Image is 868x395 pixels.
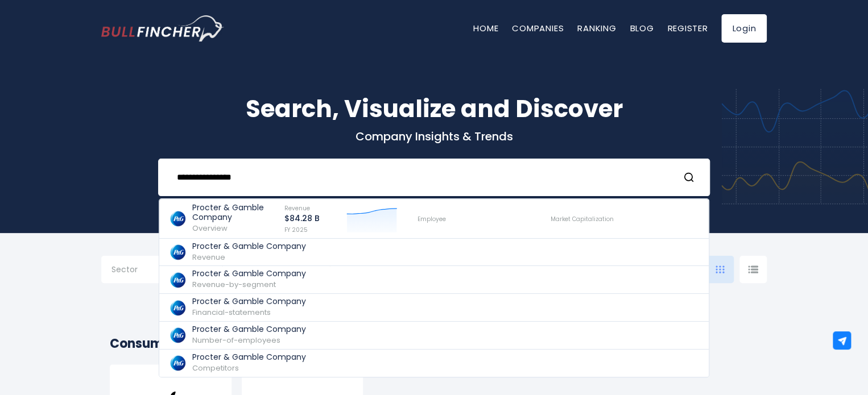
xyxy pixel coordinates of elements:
h1: Search, Visualize and Discover [101,91,767,127]
span: Financial-statements [192,307,271,318]
img: icon-comp-list-view.svg [748,265,758,273]
span: Sector [111,264,138,275]
img: icon-comp-grid.svg [716,265,725,273]
a: Login [721,14,767,43]
a: Companies [512,22,564,34]
a: Blog [630,22,654,34]
p: Procter & Gamble Company [192,242,306,251]
a: Procter & Gamble Company Competitors [159,350,709,377]
a: Register [667,22,708,34]
span: Revenue [284,204,310,213]
a: Procter & Gamble Company Financial-statements [159,294,709,322]
p: Procter & Gamble Company [192,269,306,278]
span: Market Capitalization [551,215,614,223]
span: Number-of-employees [192,335,280,346]
p: $84.28 B [284,214,320,223]
input: Selection [111,260,184,281]
span: Revenue [192,252,225,263]
p: Company Insights & Trends [101,129,767,144]
a: Home [473,22,498,34]
span: FY 2025 [284,226,308,234]
a: Procter & Gamble Company Overview Revenue $84.28 B FY 2025 Employee Market Capitalization [159,199,709,239]
p: Procter & Gamble Company [192,325,306,334]
button: Search [683,170,698,185]
a: Go to homepage [101,15,224,41]
span: Competitors [192,363,239,373]
h2: Consumer Electronics [110,334,758,353]
span: Overview [192,223,228,234]
a: Procter & Gamble Company Number-of-employees [159,322,709,350]
img: Bullfincher logo [101,15,224,41]
p: Procter & Gamble Company [192,352,306,362]
a: Procter & Gamble Company Revenue-by-segment [159,266,709,294]
a: Procter & Gamble Company Revenue [159,239,709,267]
p: Procter & Gamble Company [192,203,274,222]
a: Ranking [577,22,616,34]
span: Employee [418,215,446,223]
span: Revenue-by-segment [192,279,276,290]
p: Procter & Gamble Company [192,297,306,306]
